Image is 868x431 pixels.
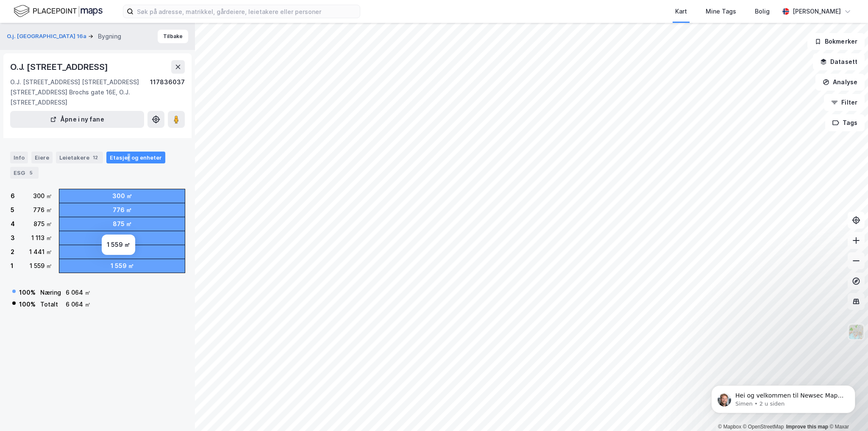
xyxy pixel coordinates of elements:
button: Analyse [815,74,865,91]
div: 1 559 ㎡ [111,261,134,271]
div: 6 064 ㎡ [66,287,91,298]
button: Tags [825,114,865,131]
div: 1 441 ㎡ [29,247,52,257]
div: Næring [40,287,61,298]
div: 3 [11,233,15,243]
div: [PERSON_NAME] [793,6,841,17]
button: Filter [824,94,865,111]
div: 117836037 [150,77,185,108]
div: 776 ㎡ [113,205,132,215]
a: OpenStreetMap [743,424,784,430]
div: 1 [11,261,14,271]
div: Bygning [98,31,121,41]
div: 1 113 ㎡ [31,233,52,243]
div: ESG [10,167,39,179]
div: 100 % [19,287,36,298]
div: Etasjer og enheter [110,154,162,161]
button: Åpne i ny fane [10,111,144,128]
div: 2 [11,247,14,257]
div: 1 559 ㎡ [30,261,52,271]
a: Improve this map [786,424,828,430]
div: Totalt [40,299,61,309]
div: O.J. [STREET_ADDRESS] [STREET_ADDRESS] [STREET_ADDRESS] Brochs gate 16E, O.J. [STREET_ADDRESS] [10,77,150,108]
input: Søk på adresse, matrikkel, gårdeiere, leietakere eller personer [134,5,360,18]
div: Leietakere [56,152,103,163]
img: Z [848,324,864,340]
div: 1 113 ㎡ [111,233,133,243]
div: 4 [11,219,15,229]
div: Info [10,152,28,163]
div: Kart [675,6,687,17]
div: 5 [11,205,14,215]
button: Tilbake [158,30,188,43]
div: 100 % [19,299,36,309]
div: 300 ㎡ [33,191,52,201]
img: logo.f888ab2527a4732fd821a326f86c7f29.svg [14,4,103,19]
div: 1 441 ㎡ [111,247,134,257]
div: O.J. [STREET_ADDRESS] [10,60,110,74]
div: Eiere [31,152,53,163]
a: Mapbox [718,424,741,430]
button: O.j. [GEOGRAPHIC_DATA] 16a [7,32,88,41]
button: Datasett [813,53,865,70]
div: Bolig [755,6,770,17]
button: Bokmerker [807,33,865,50]
div: 776 ㎡ [33,205,52,215]
div: 12 [91,153,100,162]
div: 6 064 ㎡ [66,299,91,309]
div: 300 ㎡ [112,191,132,201]
div: 6 [11,191,15,201]
div: 875 ㎡ [113,219,132,229]
div: Mine Tags [706,6,736,17]
div: 875 ㎡ [33,219,52,229]
iframe: Intercom notifications melding [698,367,868,427]
div: 5 [27,169,35,177]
